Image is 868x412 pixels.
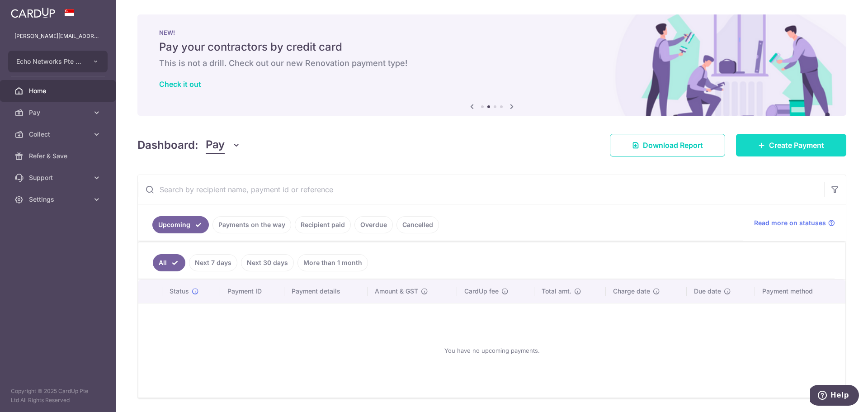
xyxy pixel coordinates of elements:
[613,287,650,296] span: Charge date
[152,216,209,233] a: Upcoming
[16,57,83,66] span: Echo Networks Pte Ltd
[464,287,499,296] span: CardUp fee
[8,51,108,72] button: Echo Networks Pte Ltd
[755,279,845,303] th: Payment method
[137,14,846,116] img: Renovation banner
[29,173,89,182] span: Support
[153,254,185,271] a: All
[206,137,241,154] button: Pay
[29,108,89,117] span: Pay
[810,385,859,407] iframe: Opens a widget where you can find more information
[212,216,291,233] a: Payments on the way
[694,287,721,296] span: Due date
[29,152,89,161] span: Refer & Save
[375,287,418,296] span: Amount & GST
[542,287,571,296] span: Total amt.
[354,216,393,233] a: Overdue
[29,130,89,139] span: Collect
[736,134,846,156] a: Create Payment
[297,254,368,271] a: More than 1 month
[14,32,101,41] p: [PERSON_NAME][EMAIL_ADDRESS][DOMAIN_NAME]
[754,218,835,227] a: Read more on statuses
[159,80,201,89] a: Check it out
[189,254,237,271] a: Next 7 days
[159,58,825,69] h6: This is not a drill. Check out our new Renovation payment type!
[29,86,89,95] span: Home
[29,195,89,204] span: Settings
[241,254,294,271] a: Next 30 days
[769,140,824,151] span: Create Payment
[170,287,189,296] span: Status
[396,216,439,233] a: Cancelled
[220,279,284,303] th: Payment ID
[284,279,368,303] th: Payment details
[295,216,351,233] a: Recipient paid
[754,218,826,227] span: Read more on statuses
[149,311,835,390] div: You have no upcoming payments.
[643,140,703,151] span: Download Report
[206,137,225,154] span: Pay
[610,134,725,156] a: Download Report
[11,7,55,18] img: CardUp
[159,29,825,36] p: NEW!
[137,137,198,153] h4: Dashboard:
[138,175,824,204] input: Search by recipient name, payment id or reference
[159,40,825,54] h5: Pay your contractors by credit card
